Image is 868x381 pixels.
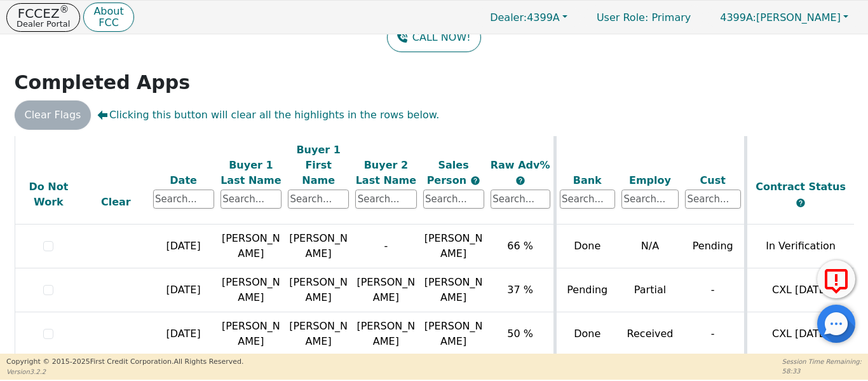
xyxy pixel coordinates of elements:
input: Search... [685,190,741,209]
p: Version 3.2.2 [6,367,243,377]
span: 37 % [507,284,533,296]
div: Buyer 2 Last Name [355,157,416,188]
span: [PERSON_NAME] [720,11,841,24]
span: 66 % [507,240,533,252]
button: AboutFCC [83,3,133,32]
p: FCC [93,18,123,28]
div: Buyer 1 First Name [288,142,349,188]
td: - [352,225,419,268]
span: All Rights Reserved. [173,357,243,366]
td: [PERSON_NAME] [217,312,285,356]
input: Search... [621,190,679,209]
span: [PERSON_NAME] [424,232,483,260]
input: Search... [355,190,416,209]
div: Buyer 1 Last Name [220,157,281,188]
span: Sales Person [427,158,470,186]
td: In Verification [745,225,855,268]
strong: Completed Apps [15,71,191,94]
div: Date [153,172,214,188]
p: FCCEZ [17,7,70,20]
td: [PERSON_NAME] [217,268,285,312]
span: 4399A [490,11,560,24]
td: - [682,312,745,356]
span: [PERSON_NAME] [424,320,483,347]
span: Contract Status [756,181,846,193]
input: Search... [560,190,616,209]
sup: ® [60,4,69,15]
td: Pending [555,268,618,312]
input: Search... [423,190,484,209]
span: Clicking this button will clear all the highlights in the rows below. [97,107,439,123]
div: Employ [621,172,679,188]
td: Pending [682,225,745,268]
div: Do Not Work [18,179,79,210]
span: 50 % [507,328,533,340]
span: 4399A: [720,11,756,24]
div: Cust [685,172,741,188]
td: [DATE] [150,268,217,312]
span: User Role : [597,11,648,24]
td: [PERSON_NAME] [285,225,352,268]
td: Done [555,312,618,356]
div: Clear [85,195,146,210]
td: [PERSON_NAME] [217,225,285,268]
td: [PERSON_NAME] [352,268,419,312]
td: [PERSON_NAME] [285,268,352,312]
td: CXL [DATE] [745,312,855,356]
button: 4399A:[PERSON_NAME] [707,8,862,27]
input: Search... [153,190,214,209]
span: Dealer: [490,11,527,24]
button: Report Error to FCC [817,260,855,298]
p: 58:33 [782,366,862,376]
p: Copyright © 2015- 2025 First Credit Corporation. [6,357,243,368]
button: Dealer:4399A [477,8,581,27]
td: [DATE] [150,225,217,268]
td: [PERSON_NAME] [285,312,352,356]
td: Received [618,312,682,356]
button: CALL NOW! [387,23,480,52]
td: Partial [618,268,682,312]
td: N/A [618,225,682,268]
td: CXL [DATE] [745,268,855,312]
a: User Role: Primary [584,5,703,30]
td: Done [555,225,618,268]
td: [DATE] [150,312,217,356]
p: Dealer Portal [17,20,70,28]
p: About [93,6,123,17]
div: Bank [560,172,616,188]
td: [PERSON_NAME] [352,312,419,356]
input: Search... [220,190,281,209]
td: - [682,268,745,312]
p: Session Time Remaining: [782,357,862,366]
p: Primary [584,5,703,30]
input: Search... [491,190,550,209]
input: Search... [288,190,349,209]
span: [PERSON_NAME] [424,276,483,303]
button: FCCEZ®Dealer Portal [6,3,80,32]
span: Raw Adv% [491,158,550,170]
